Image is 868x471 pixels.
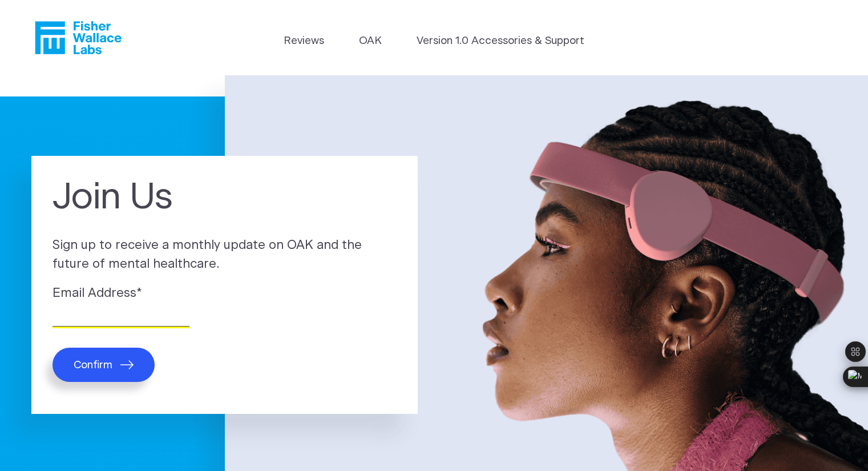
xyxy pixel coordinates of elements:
[53,236,397,273] p: Sign up to receive a monthly update on OAK and the future of mental healthcare.
[74,359,112,372] span: Confirm
[359,33,382,49] a: OAK
[53,284,397,303] label: Email Address
[417,33,584,49] a: Version 1.0 Accessories & Support
[53,348,155,382] button: Confirm
[284,33,324,49] a: Reviews
[35,21,122,54] a: Fisher Wallace
[53,177,397,219] h1: Join Us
